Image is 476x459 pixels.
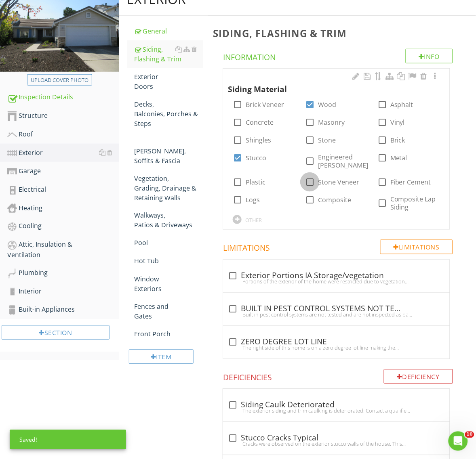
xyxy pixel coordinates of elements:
iframe: Intercom live chat [449,432,468,451]
div: Cooling [7,221,119,232]
div: Decks, Balconies, Porches & Steps [135,99,204,128]
div: [PERSON_NAME], Soffits & Fascia [135,136,204,166]
label: Stone Veneer [318,178,359,186]
div: Exterior [7,148,119,158]
div: General [135,26,204,36]
div: Window Exteriors [135,275,204,294]
div: Built in pest control systems are not tested and are not inspected as part of this inspection. [228,312,445,318]
label: Masonry [318,118,345,126]
div: Inspection Details [7,92,119,103]
div: OTHER [245,217,262,224]
div: Exterior Doors [135,72,204,91]
h3: Siding, Flashing & Trim [213,28,463,39]
label: Composite Lap Siding [390,195,440,211]
label: Shingles [246,136,271,144]
div: Front Porch [135,329,204,339]
label: Wood [318,101,336,109]
div: Deficiency [384,369,453,384]
span: 10 [465,432,474,438]
div: Cracks were observed on the exterior stucco walls of the house. This implies that structural move... [228,441,445,447]
div: The exterior siding and trim caulking is deteriorated. Contact a qualified contractor to caulk an... [228,408,445,414]
div: Pool [135,238,204,248]
label: Brick Veneer [246,101,284,109]
div: Built-in Appliances [7,305,119,315]
div: Structure [7,111,119,121]
div: Hot Tub [135,256,204,266]
label: Metal [390,154,407,162]
label: Fiber Cement [390,178,431,186]
div: Plumbing [7,268,119,279]
div: Walkways, Patios & Driveways [135,211,204,230]
div: Garage [7,166,119,176]
div: Electrical [7,184,119,195]
div: Vegetation, Grading, Drainage & Retaining Walls [135,174,204,203]
div: Item [129,350,194,364]
button: Upload cover photo [27,74,92,86]
div: Fences and Gates [135,302,204,321]
div: Saved! [10,430,126,449]
div: The right side of this home is on a zero degree lot line making the exterior right side of the ho... [228,345,445,351]
h4: Information [223,49,453,63]
div: Upload cover photo [31,76,88,84]
div: Attic, Insulation & Ventilation [7,240,119,260]
div: Info [406,49,453,63]
div: Siding, Flashing & Trim [135,44,204,64]
label: Brick [390,136,405,144]
div: Section [2,325,110,340]
label: Logs [246,196,260,204]
label: Asphalt [390,101,413,109]
label: Composite [318,196,351,204]
label: Stucco [246,154,266,162]
label: Engineered [PERSON_NAME] [318,153,368,169]
div: Siding Material [228,72,434,95]
label: Stone [318,136,336,144]
label: Vinyl [390,118,405,126]
div: Portions of the exterior of the home were restricted due to vegetation and/or stored items or deb... [228,279,445,285]
div: Heating [7,203,119,214]
div: Limitations [380,240,453,254]
h4: Limitations [223,240,453,254]
div: Roof [7,129,119,140]
div: Interior [7,287,119,297]
label: Plastic [246,178,265,186]
h4: Deficiencies [223,369,453,383]
label: Concrete [246,118,274,126]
